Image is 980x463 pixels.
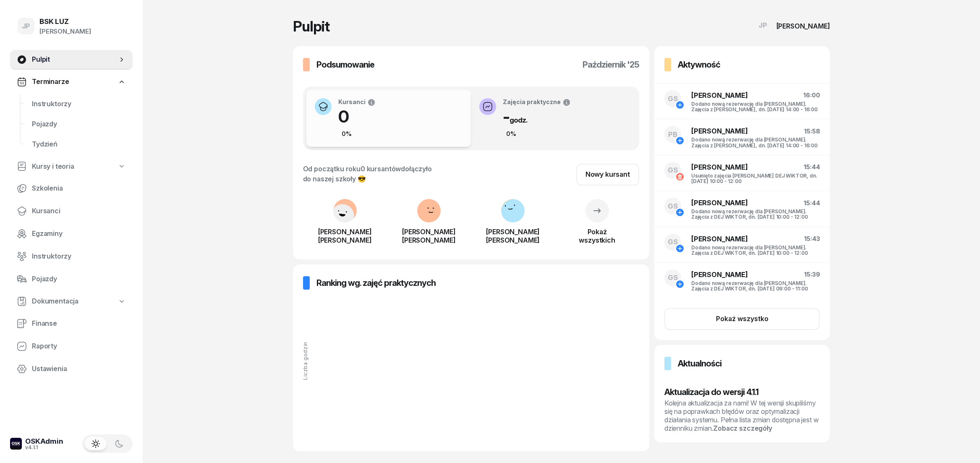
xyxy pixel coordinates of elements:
[804,163,820,170] span: 15:44
[306,90,471,147] button: Kursanci00%
[10,314,133,334] a: Finanse
[691,163,748,171] span: [PERSON_NAME]
[22,23,31,30] span: JP
[10,224,133,244] a: Egzaminy
[691,173,820,184] div: Usunięto zajęcia [PERSON_NAME] DEJ WIKTOR, dn. [DATE] 10:00 - 12:00
[804,199,820,207] span: 15:44
[716,314,768,324] div: Pokaż wszystko
[10,157,133,176] a: Kursy i teoria
[668,203,678,210] span: GS
[664,308,820,330] button: Pokaż wszystko
[338,129,355,139] div: 0%
[32,274,126,285] span: Pojazdy
[10,292,133,311] a: Dokumentacja
[804,271,820,278] span: 15:39
[664,385,820,399] h3: Aktualizacja do wersji 4.1.1
[691,199,748,207] span: [PERSON_NAME]
[803,92,820,99] span: 16:00
[503,98,571,107] div: Zajęcia praktyczne
[510,116,528,124] small: godz.
[32,119,126,130] span: Pojazdy
[32,161,74,172] span: Kursy i teoria
[32,183,126,194] span: Szkolenia
[585,169,630,180] div: Nowy kursant
[338,98,376,107] div: Kursanci
[10,359,133,379] a: Ustawienia
[471,90,636,147] button: Zajęcia praktyczne-godz.0%
[32,99,126,110] span: Instruktorzy
[668,238,678,246] span: GS
[338,107,376,127] h1: 0
[293,19,329,34] h1: Pulpit
[25,114,133,134] a: Pojazdy
[361,165,401,173] span: 0 kursantów
[804,128,820,135] span: 15:58
[471,228,555,244] div: [PERSON_NAME] [PERSON_NAME]
[302,342,308,380] div: Liczba godzin
[691,270,748,279] span: [PERSON_NAME]
[32,206,126,217] span: Kursanci
[387,216,471,244] a: [PERSON_NAME][PERSON_NAME]
[25,94,133,114] a: Instruktorzy
[32,341,126,352] span: Raporty
[316,58,374,71] h3: Podsumowanie
[654,46,830,340] a: AktywnośćGS[PERSON_NAME]16:00Dodano nową rezerwację dla [PERSON_NAME]. Zajęcia z [PERSON_NAME], d...
[303,164,432,184] div: Od początku roku dołączyło do naszej szkoły 😎
[10,438,22,450] img: logo-xs-dark@2x.png
[691,101,820,112] div: Dodano nową rezerwację dla [PERSON_NAME]. Zajęcia z [PERSON_NAME], dn. [DATE] 14:00 - 16:00
[668,274,678,281] span: GS
[776,23,830,29] div: [PERSON_NAME]
[32,318,126,329] span: Finanse
[691,127,748,135] span: [PERSON_NAME]
[691,91,748,99] span: [PERSON_NAME]
[387,228,471,244] div: [PERSON_NAME] [PERSON_NAME]
[32,139,126,150] span: Tydzień
[668,131,677,138] span: PB
[39,26,91,37] div: [PERSON_NAME]
[471,216,555,244] a: [PERSON_NAME][PERSON_NAME]
[25,438,63,445] div: OSKAdmin
[10,336,133,356] a: Raporty
[503,129,520,139] div: 0%
[691,209,820,220] div: Dodano nową rezerwację dla [PERSON_NAME]. Zajęcia z DEJ WIKTOR, dn. [DATE] 10:00 - 12:00
[503,107,571,127] h1: -
[583,58,639,71] h3: październik '25
[555,228,639,244] div: Pokaż wszystkich
[758,22,767,29] span: JP
[804,235,820,242] span: 15:43
[10,72,133,92] a: Terminarze
[32,76,69,87] span: Terminarze
[691,245,820,256] div: Dodano nową rezerwację dla [PERSON_NAME]. Zajęcia z DEJ WIKTOR, dn. [DATE] 10:00 - 12:00
[678,357,721,370] h3: Aktualności
[25,134,133,154] a: Tydzień
[691,280,820,291] div: Dodano nową rezerwację dla [PERSON_NAME]. Zajęcia z DEJ WIKTOR, dn. [DATE] 09:00 - 11:00
[691,137,820,148] div: Dodano nową rezerwację dla [PERSON_NAME]. Zajęcia z [PERSON_NAME], dn. [DATE] 14:00 - 16:00
[555,209,639,244] a: Pokażwszystkich
[691,235,748,243] span: [PERSON_NAME]
[664,399,820,432] div: Kolejna aktualizacja za nami! W tej wersji skupiliśmy się na poprawkach błędów oraz optymalizacji...
[10,269,133,289] a: Pojazdy
[316,276,436,290] h3: Ranking wg. zajęć praktycznych
[32,251,126,262] span: Instruktorzy
[10,246,133,267] a: Instruktorzy
[32,364,126,374] span: Ustawienia
[654,345,830,442] a: AktualnościAktualizacja do wersji 4.1.1Kolejna aktualizacja za nami! W tej wersji skupiliśmy się ...
[10,50,133,70] a: Pulpit
[32,54,118,65] span: Pulpit
[39,18,91,25] div: BSK LUZ
[678,58,720,71] h3: Aktywność
[32,228,126,239] span: Egzaminy
[303,216,387,244] a: [PERSON_NAME][PERSON_NAME]
[10,201,133,221] a: Kursanci
[576,164,639,186] a: Nowy kursant
[303,228,387,244] div: [PERSON_NAME] [PERSON_NAME]
[25,445,63,450] div: v4.1.1
[10,178,133,199] a: Szkolenia
[32,296,78,307] span: Dokumentacja
[668,167,678,174] span: GS
[668,95,678,102] span: GS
